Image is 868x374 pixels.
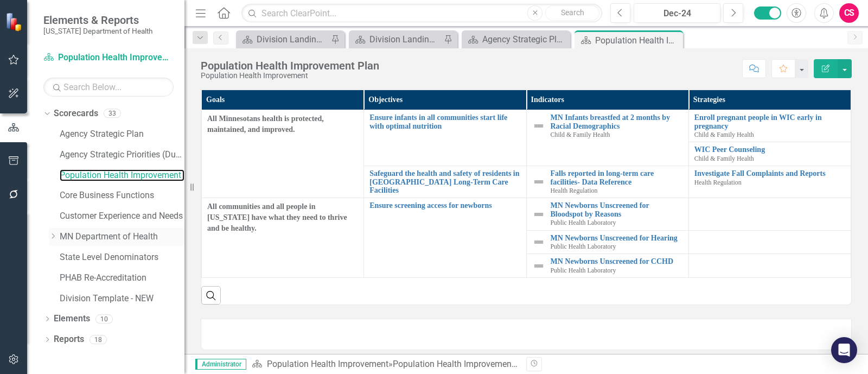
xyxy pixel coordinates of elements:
[551,267,616,274] span: Public Health Laboratory
[482,33,567,46] div: Agency Strategic Plan
[688,166,851,198] td: Double-Click to Edit Right Click for Context Menu
[532,208,545,221] img: Not Defined
[464,33,567,46] a: Agency Strategic Plan
[239,33,328,46] a: Division Landing Page
[561,8,584,17] span: Search
[364,110,526,166] td: Double-Click to Edit Right Click for Context Menu
[526,230,688,254] td: Double-Click to Edit Right Click for Context Menu
[104,109,121,118] div: 33
[526,254,688,278] td: Double-Click to Edit Right Click for Context Menu
[60,169,184,182] a: Population Health Improvement
[60,149,184,161] a: Agency Strategic Priorities (Duplicate)
[551,243,616,250] span: Public Health Laboratory
[634,3,720,23] button: Dec-24
[551,234,683,242] a: MN Newborns Unscreened for Hearing
[202,110,364,198] td: Double-Click to Edit
[532,119,545,132] img: Not Defined
[43,78,174,97] input: Search Below...
[369,33,441,46] div: Division Landing Page
[267,359,388,369] a: Population Health Improvement
[195,359,246,370] span: Administrator
[202,198,364,278] td: Double-Click to Edit
[532,259,545,272] img: Not Defined
[43,27,152,35] small: [US_STATE] Department of Health
[637,7,717,20] div: Dec-24
[551,187,598,194] span: Health Regulation
[839,3,859,23] button: CS
[369,113,520,130] a: Ensure infants in all communities start life with optimal nutrition
[60,210,184,223] a: Customer Experience and Needs
[526,198,688,230] td: Double-Click to Edit Right Click for Context Menu
[207,201,358,234] span: All communities and all people in [US_STATE] have what they need to thrive and be healthy.
[5,12,24,31] img: ClearPoint Strategy
[60,272,184,284] a: PHAB Re-Accreditation
[532,175,545,188] img: Not Defined
[257,33,328,46] div: Division Landing Page
[526,166,688,198] td: Double-Click to Edit Right Click for Context Menu
[694,131,754,138] span: Child & Family Health
[545,5,599,21] button: Search
[352,33,441,46] a: Division Landing Page
[551,169,683,186] a: Falls reported in long-term care facilities- Data Reference
[688,142,851,166] td: Double-Click to Edit Right Click for Context Menu
[252,358,518,371] div: »
[60,293,184,305] a: Division Template - NEW
[369,201,520,210] a: Ensure screening access for newborns
[43,14,152,27] span: Elements & Reports
[54,107,98,120] a: Scorecards
[526,110,688,166] td: Double-Click to Edit Right Click for Context Menu
[688,110,851,142] td: Double-Click to Edit Right Click for Context Menu
[595,34,680,47] div: Population Health Improvement Plan
[43,52,174,64] a: Population Health Improvement
[694,169,845,178] a: Investigate Fall Complaints and Reports
[60,251,184,264] a: State Level Denominators
[90,335,107,344] div: 18
[551,113,683,130] a: MN Infants breastfed at 2 months by Racial Demographics
[201,72,379,80] div: Population Health Improvement
[393,359,534,369] div: Population Health Improvement Plan
[60,189,184,202] a: Core Business Functions
[831,337,857,363] div: Open Intercom Messenger
[95,314,113,324] div: 10
[60,128,184,141] a: Agency Strategic Plan
[54,313,90,325] a: Elements
[369,169,520,194] a: Safeguard the health and safety of residents in [GEOGRAPHIC_DATA] Long-Term Care Facilities
[694,113,845,130] a: Enroll pregnant people in WIC early in pregnancy
[207,113,358,135] span: All Minnesotans health is protected, maintained, and improved.
[532,236,545,249] img: Not Defined
[551,131,610,138] span: Child & Family Health
[54,333,84,346] a: Reports
[694,155,754,162] span: Child & Family Health
[241,4,602,23] input: Search ClearPoint...
[60,231,184,243] a: MN Department of Health
[551,219,616,226] span: Public Health Laboratory
[364,198,526,278] td: Double-Click to Edit Right Click for Context Menu
[694,179,742,186] span: Health Regulation
[551,257,683,265] a: MN Newborns Unscreened for CCHD
[551,201,683,218] a: MN Newborns Unscreened for Bloodspot by Reasons
[694,145,845,154] a: WIC Peer Counseling
[201,60,379,72] div: Population Health Improvement Plan
[364,166,526,198] td: Double-Click to Edit Right Click for Context Menu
